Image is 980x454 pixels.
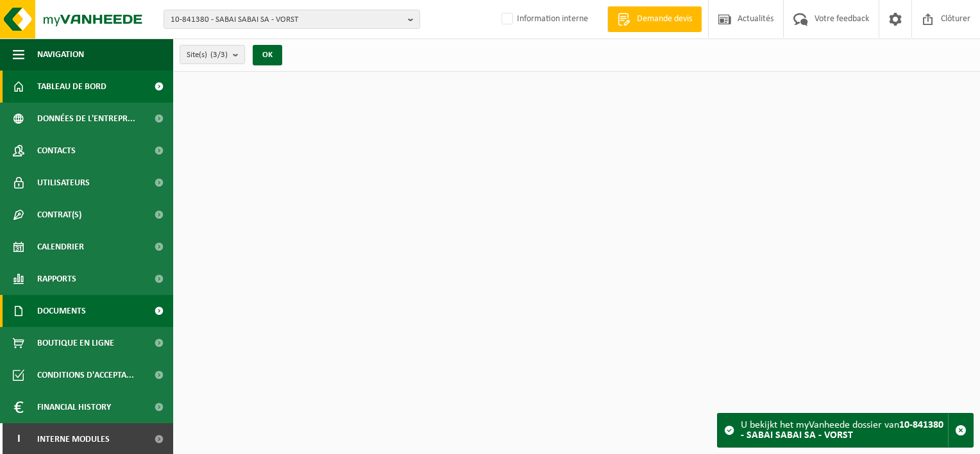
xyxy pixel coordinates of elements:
[37,38,84,71] span: Navigation
[37,103,135,135] span: Données de l'entrepr...
[499,10,588,29] label: Information interne
[253,45,282,65] button: OK
[37,231,84,263] span: Calendrier
[187,46,228,65] span: Site(s)
[180,45,245,64] button: Site(s)(3/3)
[607,6,702,32] a: Demande devis
[171,10,403,29] span: 10-841380 - SABAI SABAI SA - VORST
[37,167,90,199] span: Utilisateurs
[37,327,114,359] span: Boutique en ligne
[37,359,134,391] span: Conditions d'accepta...
[634,13,695,26] span: Demande devis
[741,420,943,441] strong: 10-841380 - SABAI SABAI SA - VORST
[37,71,106,103] span: Tableau de bord
[164,10,420,29] button: 10-841380 - SABAI SABAI SA - VORST
[37,391,111,423] span: Financial History
[37,295,86,327] span: Documents
[37,135,76,167] span: Contacts
[741,414,948,447] div: U bekijkt het myVanheede dossier van
[37,263,76,295] span: Rapports
[210,51,228,59] count: (3/3)
[37,199,81,231] span: Contrat(s)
